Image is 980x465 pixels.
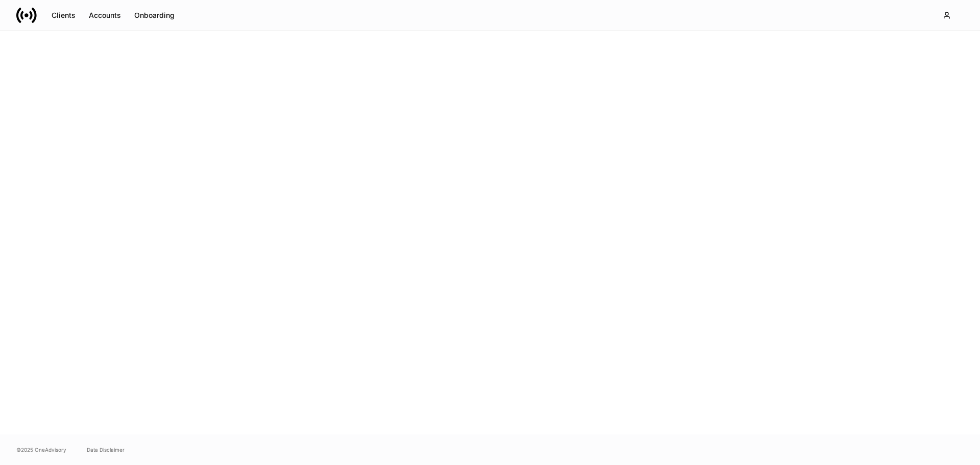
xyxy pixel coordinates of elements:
div: Clients [52,10,76,20]
button: Clients [45,7,82,23]
a: Data Disclaimer [87,446,125,454]
span: © 2025 OneAdvisory [16,446,66,454]
button: Accounts [82,7,128,23]
div: Accounts [89,10,121,20]
button: Onboarding [128,7,181,23]
div: Onboarding [134,10,175,20]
